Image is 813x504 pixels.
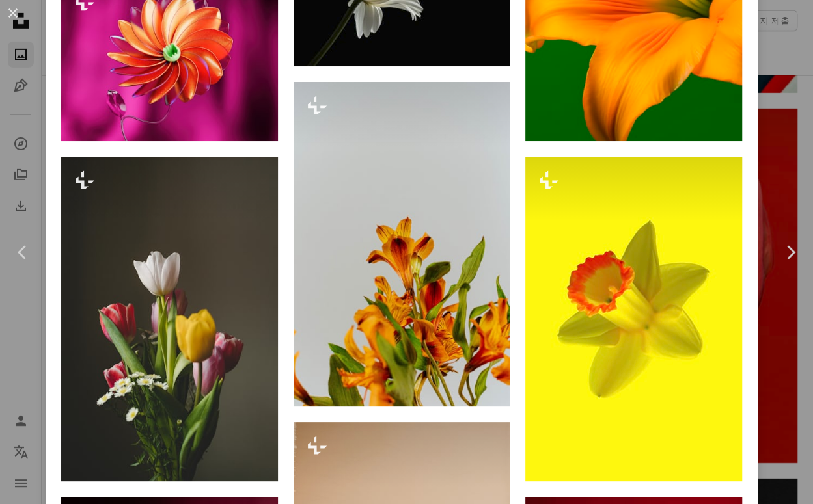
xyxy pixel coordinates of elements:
[61,157,278,481] img: 다양한 색깔의 꽃으로 가득 찬 꽃병
[525,313,742,325] a: 노란색 바탕에 빨간색과 노란색 꽃
[61,313,278,325] a: 다양한 색깔의 꽃으로 가득 찬 꽃병
[294,238,510,250] a: 테이블 위에 주황색 꽃으로 가득 찬 꽃병
[525,157,742,481] img: 노란색 바탕에 빨간색과 노란색 꽃
[767,190,813,315] a: 다음
[61,53,278,65] a: 분홍색 배경에 녹색 중심이 있는 주황색 꽃
[294,82,510,406] img: 테이블 위에 주황색 꽃으로 가득 찬 꽃병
